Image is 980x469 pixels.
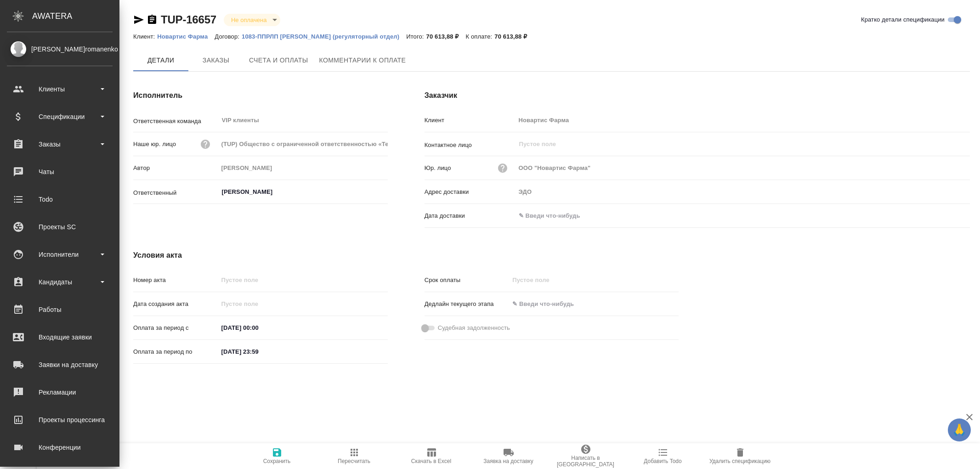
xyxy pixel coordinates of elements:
[2,326,117,349] a: Входящие заявки
[518,139,948,150] input: Пустое поле
[218,345,299,358] input: ✎ Введи что-нибудь
[133,188,218,198] p: Ответственный
[133,140,176,149] p: Наше юр. лицо
[383,191,385,193] button: Open
[242,32,406,40] a: 1083-ППРЛП [PERSON_NAME] (регуляторный отдел)
[218,297,299,311] input: Пустое поле
[7,413,113,427] div: Проекты процессинга
[133,14,144,25] button: Скопировать ссылку для ЯМессенджера
[425,187,515,197] p: Адрес доставки
[133,117,218,126] p: Ответственная команда
[411,458,451,464] span: Скачать в Excel
[515,185,970,198] input: Пустое поле
[133,299,218,309] p: Дата создания акта
[2,298,117,321] a: Работы
[224,14,280,26] div: Не оплачена
[7,330,113,344] div: Входящие заявки
[133,323,218,333] p: Оплата за период с
[238,443,316,469] button: Сохранить
[438,323,510,333] span: Судебная задолженность
[483,458,533,464] span: Заявка на доставку
[249,55,308,66] span: Счета и оплаты
[7,110,113,124] div: Спецификации
[952,420,967,440] span: 🙏
[7,137,113,151] div: Заказы
[7,275,113,289] div: Кандидаты
[218,273,388,287] input: Пустое поле
[133,276,218,285] p: Номер акта
[7,165,113,179] div: Чаты
[426,33,466,40] p: 70 613,88 ₽
[425,90,970,101] h4: Заказчик
[263,458,291,464] span: Сохранить
[157,33,215,40] p: Новартис Фарма
[425,299,510,309] p: Дедлайн текущего этапа
[861,15,945,24] span: Кратко детали спецификации
[139,55,183,66] span: Детали
[553,455,619,468] span: Написать в [GEOGRAPHIC_DATA]
[425,164,451,173] p: Юр. лицо
[702,443,779,469] button: Удалить спецификацию
[2,381,117,404] a: Рекламации
[709,458,770,464] span: Удалить спецификацию
[161,13,216,26] a: TUP-16657
[133,33,157,40] p: Клиент:
[7,441,113,454] div: Конференции
[133,347,218,356] p: Оплата за период по
[2,215,117,238] a: Проекты SC
[218,321,299,334] input: ✎ Введи что-нибудь
[133,164,218,173] p: Автор
[215,33,242,40] p: Договор:
[7,220,113,234] div: Проекты SC
[319,55,406,66] span: Комментарии к оплате
[316,443,393,469] button: Пересчитать
[425,116,515,125] p: Клиент
[644,458,681,464] span: Добавить Todo
[242,33,406,40] p: 1083-ППРЛП [PERSON_NAME] (регуляторный отдел)
[2,353,117,376] a: Заявки на доставку
[7,385,113,399] div: Рекламации
[406,33,426,40] p: Итого:
[509,297,589,311] input: ✎ Введи что-нибудь
[948,418,971,441] button: 🙏
[470,443,547,469] button: Заявка на доставку
[2,408,117,431] a: Проекты процессинга
[228,16,269,24] button: Не оплачена
[2,160,117,183] a: Чаты
[7,358,113,372] div: Заявки на доставку
[7,248,113,261] div: Исполнители
[218,161,388,175] input: Пустое поле
[338,458,370,464] span: Пересчитать
[509,273,589,287] input: Пустое поле
[7,303,113,316] div: Работы
[515,113,970,127] input: Пустое поле
[515,209,596,222] input: ✎ Введи что-нибудь
[2,436,117,459] a: Конференции
[466,33,495,40] p: К оплате:
[133,250,679,261] h4: Условия акта
[393,443,470,469] button: Скачать в Excel
[2,188,117,211] a: Todo
[425,211,515,220] p: Дата доставки
[133,90,388,101] h4: Исполнитель
[147,14,158,25] button: Скопировать ссылку
[624,443,702,469] button: Добавить Todo
[218,137,388,151] input: Пустое поле
[515,161,970,175] input: Пустое поле
[425,276,510,285] p: Срок оплаты
[7,192,113,206] div: Todo
[32,7,119,25] div: AWATERA
[7,44,113,54] div: [PERSON_NAME]romanenko
[7,82,113,96] div: Клиенты
[494,33,534,40] p: 70 613,88 ₽
[194,55,238,66] span: Заказы
[425,141,515,150] p: Контактное лицо
[157,32,215,40] a: Новартис Фарма
[547,443,624,469] button: Написать в [GEOGRAPHIC_DATA]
